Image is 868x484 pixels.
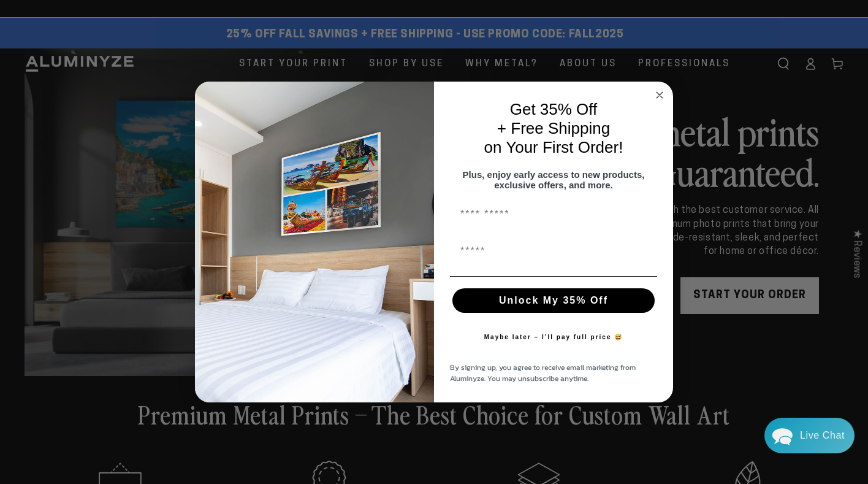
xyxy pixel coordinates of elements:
button: Close dialog [652,88,667,102]
button: Unlock My 35% Off [452,288,655,313]
span: + Free Shipping [497,119,610,137]
div: Contact Us Directly [800,418,845,453]
img: underline [450,276,657,277]
span: By signing up, you agree to receive email marketing from Aluminyze. You may unsubscribe anytime. [450,362,636,384]
span: on Your First Order! [484,138,623,156]
div: Chat widget toggle [764,418,855,453]
span: Plus, enjoy early access to new products, exclusive offers, and more. [463,169,645,190]
button: Maybe later – I’ll pay full price 😅 [478,325,630,350]
span: Get 35% Off [510,100,598,118]
img: 728e4f65-7e6c-44e2-b7d1-0292a396982f.jpeg [195,82,434,403]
